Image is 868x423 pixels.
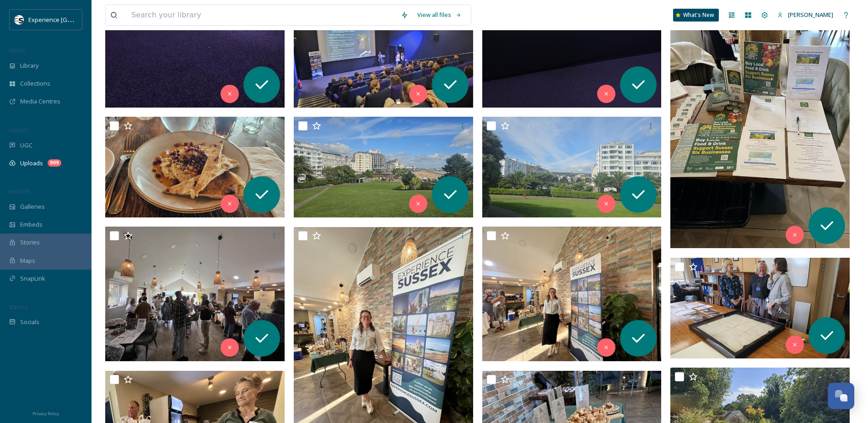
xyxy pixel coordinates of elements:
[413,6,466,24] a: View all files
[482,117,662,218] img: ext_1758103198.477366_-20250916_121249.jpg
[20,202,45,211] span: Galleries
[20,141,32,150] span: UGC
[673,9,719,22] a: What's New
[20,274,45,283] span: SnapLink
[105,227,285,361] img: ext_1757534805.644096_Samantha.smithson@westsussex.gov.uk-IMG_8837.jpeg
[20,256,35,265] span: Maps
[670,9,850,248] img: ext_1757534764.093435_Samantha.smithson@westsussex.gov.uk-IMG_8839.jpeg
[294,117,473,218] img: ext_1758103198.493334_-20250916_121251.jpg
[32,411,59,417] span: Privacy Policy
[773,6,838,24] a: [PERSON_NAME]
[48,159,61,167] div: 909
[20,220,43,229] span: Embeds
[28,15,119,24] span: Experience [GEOGRAPHIC_DATA]
[482,227,662,361] img: ext_1757534764.076439_Samantha.smithson@westsussex.gov.uk-IMG_8841.jpeg
[20,97,60,106] span: Media Centres
[788,11,833,19] span: [PERSON_NAME]
[15,15,24,24] img: WSCC%20ES%20Socials%20Icon%20-%20Secondary%20-%20Black.jpg
[9,47,25,54] span: MEDIA
[20,238,40,247] span: Stories
[9,188,30,195] span: WIDGETS
[9,304,27,310] span: SOCIALS
[294,6,473,108] img: ext_1758103201.75325_-20250916_102839.jpg
[105,117,285,218] img: ext_1758103198.466911_-20250916_123612.jpg
[828,383,854,409] button: Open Chat
[670,258,850,359] img: ext_1755780138.4622_-1000067129.jpg
[20,79,50,88] span: Collections
[127,5,396,25] input: Search your library
[9,127,29,134] span: COLLECT
[20,318,39,326] span: Socials
[32,407,59,418] a: Privacy Policy
[20,159,43,168] span: Uploads
[20,61,38,70] span: Library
